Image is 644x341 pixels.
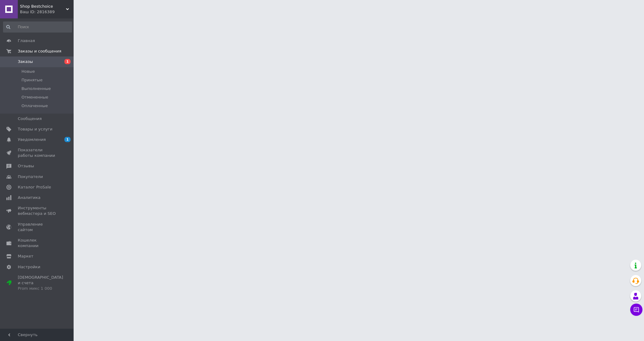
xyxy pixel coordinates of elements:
[18,275,63,292] span: [DEMOGRAPHIC_DATA] и счета
[21,69,35,74] span: Новые
[18,38,35,44] span: Главная
[18,205,57,216] span: Инструменты вебмастера и SEO
[21,103,48,109] span: Оплаченные
[20,9,74,15] div: Ваш ID: 2816389
[3,21,72,33] input: Поиск
[18,254,33,259] span: Маркет
[18,174,43,180] span: Покупатели
[18,195,40,200] span: Аналитика
[21,77,43,83] span: Принятые
[630,304,642,316] button: Чат с покупателем
[18,238,57,249] span: Кошелек компании
[18,137,46,142] span: Уведомления
[21,95,48,100] span: Отмененные
[64,59,71,64] span: 1
[18,222,57,233] span: Управление сайтом
[18,126,52,132] span: Товары и услуги
[18,147,57,158] span: Показатели работы компании
[18,116,42,122] span: Сообщения
[20,4,66,9] span: Shop Bestchoiсe
[18,184,51,190] span: Каталог ProSale
[21,86,51,91] span: Выполненные
[18,163,34,169] span: Отзывы
[18,286,63,291] div: Prom микс 1 000
[18,48,61,54] span: Заказы и сообщения
[64,137,71,142] span: 1
[18,59,33,64] span: Заказы
[18,264,40,270] span: Настройки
